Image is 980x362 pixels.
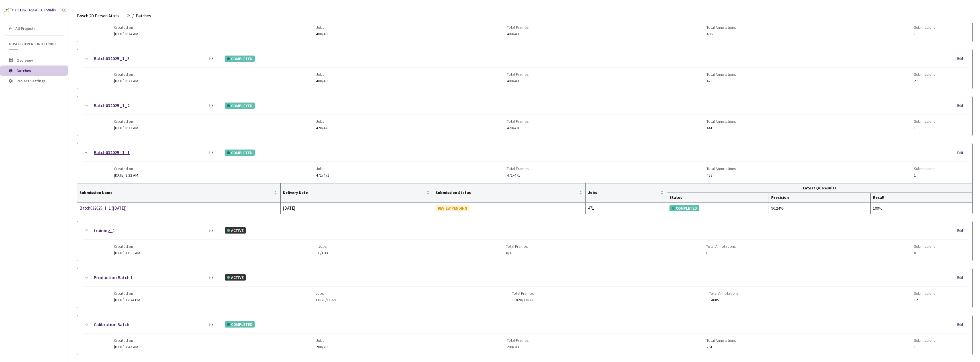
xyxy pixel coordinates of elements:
[914,79,936,83] span: 2
[17,78,46,83] span: Project Settings
[707,345,736,349] span: 261
[94,274,133,281] a: Production Batch 1
[507,338,529,343] span: Total Frames
[77,268,972,308] div: Production Batch 1ACTIVEEditCreated on[DATE] 12:34 PMJobs11820/11821Total Frames11820/11821Total ...
[136,13,151,19] span: Batches
[507,32,529,36] span: 400/400
[914,25,936,30] span: Submissions
[17,68,31,73] span: Batches
[588,190,659,195] span: Jobs
[77,13,123,19] span: Bosch 2D Person Attributes
[315,298,337,302] span: 11820/11821
[914,72,936,77] span: Submissions
[914,345,936,349] span: 1
[914,244,936,249] span: Submissions
[507,25,529,30] span: Total Frames
[114,344,138,349] span: [DATE] 7:47 AM
[225,227,246,234] div: ACTIVE
[586,183,667,202] th: Jobs
[79,190,273,195] span: Submission Name
[707,79,736,83] span: 423
[114,244,140,249] span: Created on
[316,72,329,77] span: Jobs
[506,244,528,249] span: Total Frames
[15,26,36,31] span: All Projects
[914,338,936,343] span: Submissions
[225,274,246,281] div: ACTIVE
[77,183,281,202] th: Submission Name
[114,31,138,36] span: [DATE] 8:34 AM
[507,166,529,171] span: Total Frames
[433,183,586,202] th: Submission Status
[957,322,967,328] div: Edit
[707,119,736,124] span: Total Annotations
[316,173,329,177] span: 471/471
[871,193,972,202] th: Recall
[707,126,736,130] span: 441
[77,143,972,183] div: Batch032025_1_1COMPLETEDEditCreated on[DATE] 8:32 AMJobs471/471Total Frames471/471Total Annotatio...
[436,205,469,211] div: REVIEW PENDING
[41,8,56,13] div: GT Studio
[914,173,936,177] span: 1
[283,190,425,195] span: Delivery Date
[283,205,431,212] div: [DATE]
[507,72,529,77] span: Total Frames
[318,244,328,249] span: Jobs
[77,49,972,89] div: Batch032025_1_3COMPLETEDEditCreated on[DATE] 8:33 AMJobs400/400Total Frames400/400Total Annotatio...
[873,205,970,211] div: 100%
[225,103,255,109] div: COMPLETED
[94,102,130,109] a: Batch032025_1_2
[957,56,967,62] div: Edit
[707,173,736,177] span: 483
[707,32,736,36] span: 406
[77,315,972,355] div: Calibration BatchCOMPLETEDEditCreated on[DATE] 7:47 AMJobs200/200Total Frames200/200Total Annotat...
[132,13,134,19] li: /
[914,298,936,302] span: 12
[17,58,33,63] span: Overview
[957,150,967,156] div: Edit
[316,338,329,343] span: Jobs
[769,193,871,202] th: Precision
[77,221,972,261] div: training_1ACTIVEEditCreated on[DATE] 11:11 AMJobs0/100Total Frames0/100Total Annotations0Submissi...
[315,291,337,296] span: Jobs
[507,126,529,130] span: 420/420
[507,173,529,177] span: 471/471
[77,96,972,136] div: Batch032025_1_2COMPLETEDEditCreated on[DATE] 8:32 AMJobs420/420Total Frames420/420Total Annotatio...
[957,228,967,234] div: Edit
[507,79,529,83] span: 400/400
[771,205,868,211] div: 90.24%
[588,205,665,212] div: 471
[914,32,936,36] span: 1
[436,190,578,195] span: Submission Status
[225,56,255,62] div: COMPLETED
[114,125,138,130] span: [DATE] 8:32 AM
[709,298,739,302] span: 14085
[94,321,129,328] a: Calibration Batch
[114,338,138,343] span: Created on
[114,72,138,77] span: Created on
[114,119,138,124] span: Created on
[9,42,60,46] span: Bosch 2D Person Attributes
[507,119,529,124] span: Total Frames
[316,25,329,30] span: Jobs
[957,103,967,109] div: Edit
[114,78,138,83] span: [DATE] 8:33 AM
[281,183,433,202] th: Delivery Date
[706,251,736,255] span: 0
[667,193,769,202] th: Status
[94,55,130,62] a: Batch032025_1_3
[225,150,255,156] div: COMPLETED
[316,345,329,349] span: 200/200
[957,275,967,281] div: Edit
[707,72,736,77] span: Total Annotations
[512,298,534,302] span: 11820/11821
[709,291,739,296] span: Total Annotations
[914,119,936,124] span: Submissions
[316,32,329,36] span: 400/400
[667,183,972,193] th: Latest QC Results
[318,251,328,255] span: 0/100
[669,205,699,211] div: COMPLETED
[114,291,140,296] span: Created on
[707,25,736,30] span: Total Annotations
[79,205,140,212] a: Batch032025_1_1 ([DATE])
